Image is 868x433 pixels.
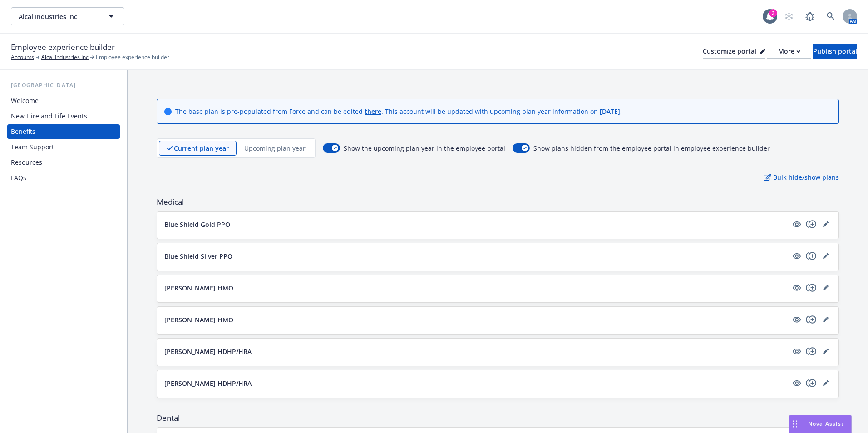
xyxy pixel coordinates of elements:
[813,44,857,58] div: Publish portal
[822,7,840,25] a: Search
[11,7,124,25] button: Alcal Industries Inc
[174,143,229,153] p: Current plan year
[820,282,831,293] a: editPencil
[164,315,233,325] p: [PERSON_NAME] HMO
[7,140,120,154] a: Team Support
[96,53,169,61] span: Employee experience builder
[164,220,788,229] button: Blue Shield Gold PPO
[789,415,852,433] button: Nova Assist
[244,143,306,153] p: Upcoming plan year
[344,143,505,153] span: Show the upcoming plan year in the employee portal
[820,314,831,325] a: editPencil
[7,81,120,90] div: [GEOGRAPHIC_DATA]
[806,346,817,357] a: copyPlus
[11,124,35,139] div: Benefits
[164,283,233,293] p: [PERSON_NAME] HMO
[7,109,120,123] a: New Hire and Life Events
[164,251,232,261] p: Blue Shield Silver PPO
[164,379,788,388] button: [PERSON_NAME] HDHP/HRA
[778,44,800,58] div: More
[791,378,802,389] a: visible
[806,282,817,293] a: copyPlus
[820,251,831,261] a: editPencil
[7,171,120,185] a: FAQs
[820,219,831,230] a: editPencil
[806,378,817,389] a: copyPlus
[789,415,801,433] div: Drag to move
[806,219,817,230] a: copyPlus
[820,378,831,389] a: editPencil
[808,420,844,428] span: Nova Assist
[175,107,365,116] span: The base plan is pre-populated from Force and can be edited
[11,155,42,170] div: Resources
[791,282,802,293] a: visible
[820,346,831,357] a: editPencil
[780,7,798,25] a: Start snowing
[791,346,802,357] a: visible
[7,124,120,139] a: Benefits
[769,9,777,17] div: 3
[764,172,839,182] p: Bulk hide/show plans
[7,93,120,108] a: Welcome
[157,413,839,423] span: Dental
[791,251,802,261] a: visible
[703,44,765,58] div: Customize portal
[19,12,97,21] span: Alcal Industries Inc
[381,107,600,116] span: . This account will be updated with upcoming plan year information on
[11,140,54,154] div: Team Support
[767,44,811,59] button: More
[11,171,26,185] div: FAQs
[7,155,120,170] a: Resources
[157,197,839,207] span: Medical
[11,41,115,53] span: Employee experience builder
[533,143,770,153] span: Show plans hidden from the employee portal in employee experience builder
[791,314,802,325] a: visible
[11,109,87,123] div: New Hire and Life Events
[164,379,252,388] p: [PERSON_NAME] HDHP/HRA
[164,220,230,229] p: Blue Shield Gold PPO
[813,44,857,59] button: Publish portal
[41,53,89,61] a: Alcal Industries Inc
[791,219,802,230] a: visible
[164,283,788,293] button: [PERSON_NAME] HMO
[164,251,788,261] button: Blue Shield Silver PPO
[365,107,381,116] a: there
[806,251,817,261] a: copyPlus
[801,7,819,25] a: Report a Bug
[703,44,765,59] button: Customize portal
[164,315,788,325] button: [PERSON_NAME] HMO
[11,53,34,61] a: Accounts
[164,347,788,356] button: [PERSON_NAME] HDHP/HRA
[600,107,622,116] span: [DATE] .
[806,314,817,325] a: copyPlus
[11,93,39,108] div: Welcome
[164,347,252,356] p: [PERSON_NAME] HDHP/HRA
